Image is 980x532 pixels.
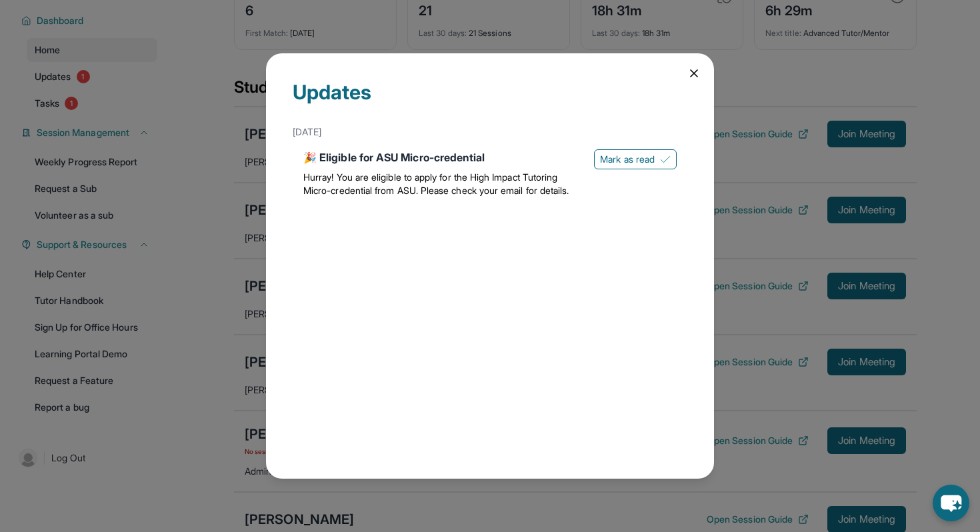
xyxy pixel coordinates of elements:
[594,149,677,169] button: Mark as read
[303,149,583,165] div: 🎉 Eligible for ASU Micro-credential
[933,485,969,521] button: chat-button
[660,154,671,165] img: Mark as read
[293,120,687,144] div: [DATE]
[600,153,655,166] span: Mark as read
[303,171,569,196] span: Hurray! You are eligible to apply for the High Impact Tutoring Micro-credential from ASU. Please ...
[293,80,687,120] div: Updates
